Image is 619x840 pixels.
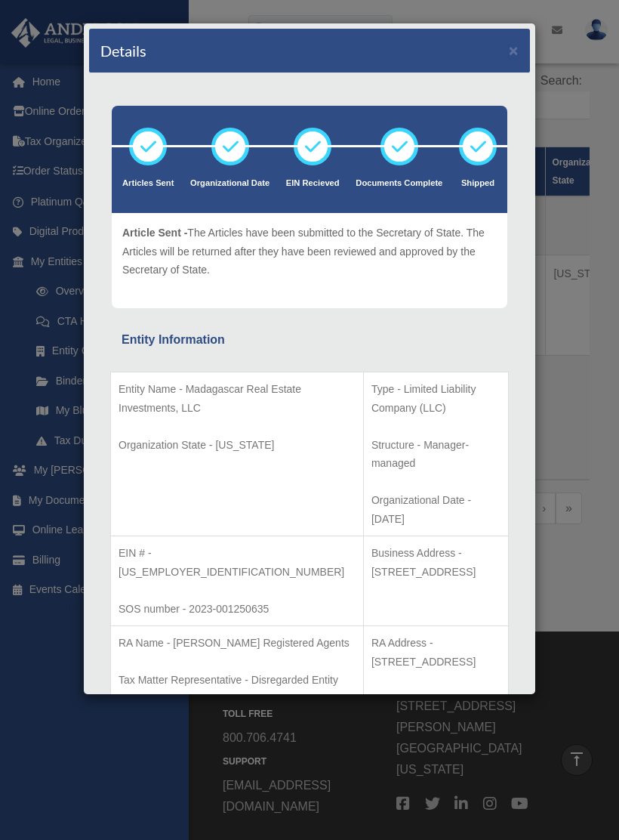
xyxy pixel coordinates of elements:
p: Organizational Date - [DATE] [371,491,500,528]
p: Entity Name - Madagascar Real Estate Investments, LLC [119,380,356,417]
p: Shipped [459,176,497,191]
p: Tax Matter Representative - Disregarded Entity [119,671,356,690]
p: Organization State - [US_STATE] [119,436,356,455]
p: The Articles have been submitted to the Secretary of State. The Articles will be returned after t... [122,224,497,279]
button: × [509,42,519,58]
p: EIN # - [US_EMPLOYER_IDENTIFICATION_NUMBER] [119,544,356,581]
p: SOS number - 2023-001250635 [119,600,356,619]
p: Type - Limited Liability Company (LLC) [371,380,500,417]
p: Articles Sent [122,176,174,191]
h4: Details [100,40,146,61]
p: Structure - Manager-managed [371,436,500,473]
p: Organizational Date [190,176,269,191]
p: EIN Recieved [286,176,340,191]
div: Entity Information [122,329,497,351]
p: Business Address - [STREET_ADDRESS] [371,544,500,581]
p: Documents Complete [356,176,442,191]
p: RA Name - [PERSON_NAME] Registered Agents [119,634,356,653]
span: Article Sent - [122,227,187,239]
p: RA Address - [STREET_ADDRESS] [371,634,500,671]
p: Nominee Info - false [371,690,500,709]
